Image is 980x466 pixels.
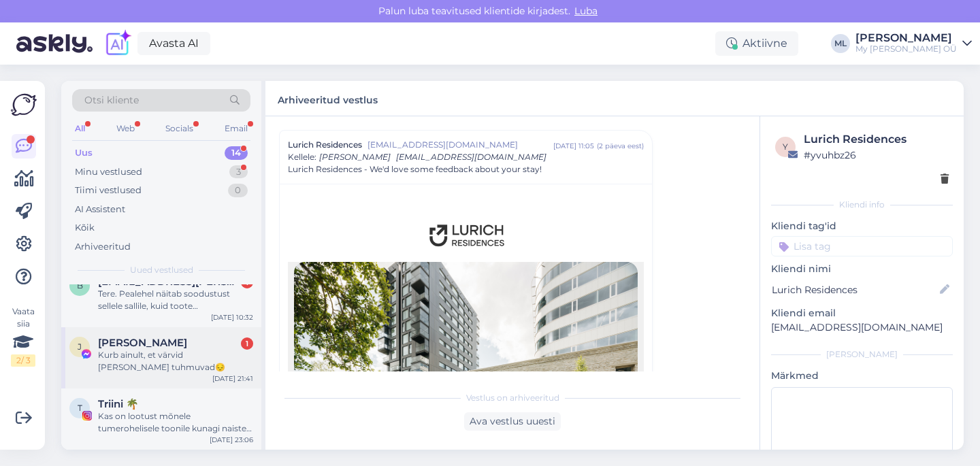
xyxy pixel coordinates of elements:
div: Kas on lootust mõnele tumerohelisele toonile kunagi naiste dresside osas? :) [98,410,253,435]
p: [EMAIL_ADDRESS][DOMAIN_NAME] [771,320,953,335]
div: AI Assistent [75,203,125,216]
div: [DATE] 23:06 [210,435,253,445]
p: Kliendi email [771,306,953,320]
div: Aktiivne [715,31,798,56]
p: Kliendi tag'id [771,219,953,233]
p: Kliendi nimi [771,262,953,276]
span: y [783,142,788,152]
div: Ava vestlus uuesti [464,412,561,431]
span: Vestlus on arhiveeritud [466,392,559,404]
div: Vaata siia [11,305,35,367]
div: Socials [163,120,196,137]
span: [PERSON_NAME] [319,152,391,162]
span: Uued vestlused [130,264,193,276]
div: Lurich Residences [804,131,949,148]
input: Lisa nimi [772,282,937,297]
span: T [78,403,82,413]
input: Lisa tag [771,236,953,256]
div: ( 2 päeva eest ) [597,141,644,151]
div: Web [114,120,137,137]
div: 2 / 3 [11,354,35,367]
span: b [77,280,83,290]
span: Luba [570,5,602,17]
div: Arhiveeritud [75,240,131,254]
div: ML [831,34,850,53]
div: Email [222,120,250,137]
div: Minu vestlused [75,165,142,179]
div: 3 [229,165,248,179]
p: Märkmed [771,369,953,383]
div: Kurb ainult, et värvid [PERSON_NAME] tuhmuvad😔 [98,349,253,373]
span: Triini 🌴 [98,398,139,410]
div: 0 [228,184,248,197]
div: Kõik [75,221,95,235]
div: [DATE] 11:05 [553,141,594,151]
div: [PERSON_NAME] [855,33,957,44]
span: Kellele : [288,152,316,162]
span: Otsi kliente [84,93,139,107]
img: Askly Logo [11,92,37,118]
div: 1 [241,337,253,350]
span: Lurich Residences [288,139,362,151]
label: Arhiveeritud vestlus [278,89,378,107]
div: 14 [225,146,248,160]
div: Uus [75,146,93,160]
div: [DATE] 10:32 [211,312,253,322]
span: [EMAIL_ADDRESS][DOMAIN_NAME] [367,139,553,151]
div: All [72,120,88,137]
div: Tiimi vestlused [75,184,142,197]
span: Lurich Residences - We'd love some feedback about your stay! [288,163,542,176]
a: [PERSON_NAME]My [PERSON_NAME] OÜ [855,33,972,54]
a: Avasta AI [137,32,210,55]
img: explore-ai [103,29,132,58]
span: [EMAIL_ADDRESS][DOMAIN_NAME] [396,152,546,162]
div: My [PERSON_NAME] OÜ [855,44,957,54]
span: Jaanika Jõgi [98,337,187,349]
span: J [78,342,82,352]
div: [PERSON_NAME] [771,348,953,361]
div: Tere. Pealehel näitab soodustust sellele sallile, kuid toote [PERSON_NAME] [PERSON_NAME] ole: [UR... [98,288,253,312]
div: Kliendi info [771,199,953,211]
div: # yvuhbz26 [804,148,949,163]
div: [DATE] 21:41 [212,373,253,384]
